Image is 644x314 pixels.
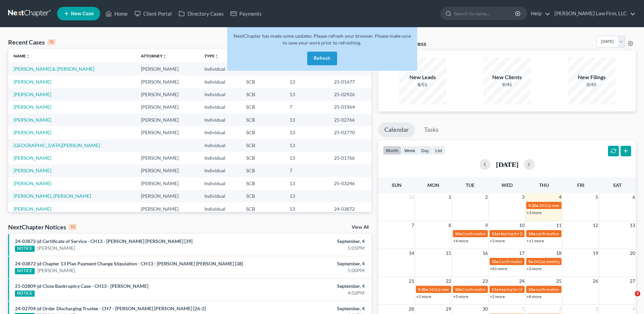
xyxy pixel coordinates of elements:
[629,249,636,257] span: 20
[199,101,241,114] td: Individual
[482,305,489,313] span: 30
[135,63,199,75] td: [PERSON_NAME]
[453,294,468,299] a: +5 more
[8,38,55,46] div: Recent Cases
[241,203,284,215] td: SCB
[632,193,636,201] span: 6
[284,75,329,88] td: 13
[483,81,531,88] div: 9/45
[284,88,329,101] td: 13
[14,79,51,85] a: [PERSON_NAME]
[536,231,612,236] span: confirmation hearing for [PERSON_NAME]
[199,203,241,215] td: Individual
[15,246,35,252] div: NOTICE
[492,287,498,292] span: 11a
[135,75,199,88] td: [PERSON_NAME]
[284,190,329,203] td: 13
[199,177,241,190] td: Individual
[528,203,538,208] span: 9:30a
[536,287,612,292] span: confirmation hearing for [PERSON_NAME]
[632,305,636,313] span: 4
[466,182,475,188] span: Tue
[15,283,148,289] a: 21-02809-jd Close Bankruptcy Case - CH13 - [PERSON_NAME]
[418,287,428,292] span: 9:30a
[253,238,365,245] div: September, 4
[462,287,540,292] span: Confirmation Hearing for [PERSON_NAME]
[329,152,371,164] td: 25-01766
[383,146,401,155] button: month
[14,104,51,110] a: [PERSON_NAME]
[14,168,51,173] a: [PERSON_NAME]
[399,73,446,81] div: New Leads
[416,294,431,299] a: +2 more
[568,73,615,81] div: New Filings
[241,101,284,114] td: SCB
[401,146,418,155] button: week
[175,7,227,20] a: Directory Cases
[215,54,219,58] i: unfold_more
[427,182,439,188] span: Mon
[284,101,329,114] td: 7
[15,291,35,297] div: NOTICE
[528,287,535,292] span: 10a
[14,155,51,161] a: [PERSON_NAME]
[26,54,30,58] i: unfold_more
[15,268,35,274] div: NOTICE
[329,203,371,215] td: 24-03872
[15,261,243,266] a: 24-03872-jd Chapter 13 Plan Payment Change Stipulation - CH13 - [PERSON_NAME] [PERSON_NAME] [38]
[14,206,51,212] a: [PERSON_NAME]
[102,7,131,20] a: Home
[253,245,365,251] div: 5:01PM
[71,11,94,16] span: New Case
[408,193,415,201] span: 31
[518,277,525,285] span: 24
[14,180,51,186] a: [PERSON_NAME]
[135,190,199,203] td: [PERSON_NAME]
[521,193,525,201] span: 3
[227,7,265,20] a: Payments
[284,126,329,139] td: 13
[592,221,599,229] span: 12
[199,139,241,152] td: Individual
[199,75,241,88] td: Individual
[135,203,199,215] td: [PERSON_NAME]
[253,267,365,274] div: 5:00PM
[568,81,615,88] div: 0/45
[635,291,640,296] span: 3
[408,277,415,285] span: 21
[521,305,525,313] span: 1
[527,210,541,215] a: +3 more
[37,267,75,274] a: [PERSON_NAME]
[454,7,516,20] input: Search by name...
[483,73,531,81] div: New Clients
[14,142,100,148] a: [GEOGRAPHIC_DATA][PERSON_NAME]
[408,305,415,313] span: 28
[490,238,505,243] a: +3 more
[199,152,241,164] td: Individual
[621,291,637,307] iframe: Intercom live chat
[199,164,241,177] td: Individual
[595,193,599,201] span: 5
[14,129,51,135] a: [PERSON_NAME]
[453,238,468,243] a: +4 more
[135,164,199,177] td: [PERSON_NAME]
[577,182,584,188] span: Fri
[528,231,535,236] span: 10a
[448,193,452,201] span: 1
[445,305,452,313] span: 29
[307,52,337,65] button: Refresh
[492,231,498,236] span: 11a
[14,66,94,72] a: [PERSON_NAME] & [PERSON_NAME]
[455,287,462,292] span: 10a
[15,306,206,311] a: 24-02704-jd Order Discharging Trustee - CH7 - [PERSON_NAME] [PERSON_NAME] [26-2]
[48,39,55,45] div: 15
[499,259,577,264] span: Confirmation Hearing for [PERSON_NAME]
[555,277,562,285] span: 25
[482,277,489,285] span: 23
[527,266,541,271] a: +2 more
[135,101,199,114] td: [PERSON_NAME]
[253,260,365,267] div: September, 4
[592,249,599,257] span: 19
[135,152,199,164] td: [PERSON_NAME]
[462,231,539,236] span: Confirmation hearing for [PERSON_NAME]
